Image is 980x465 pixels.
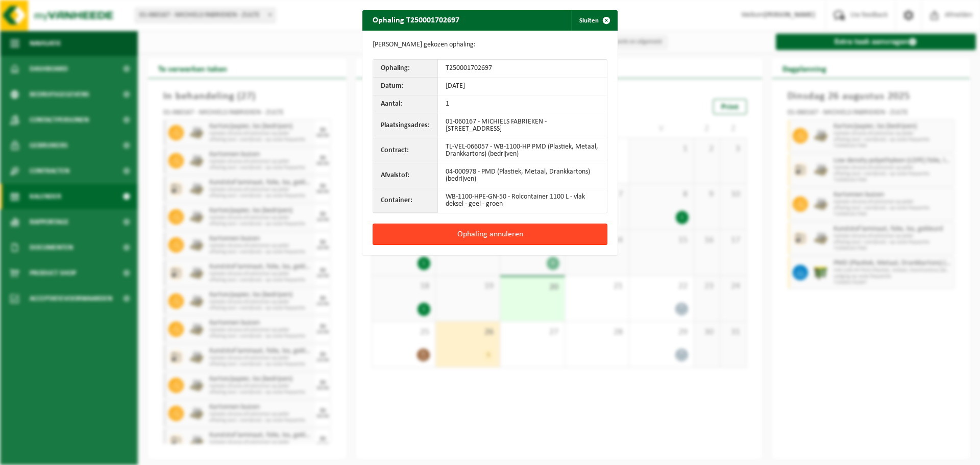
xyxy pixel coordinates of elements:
td: WB-1100-HPE-GN-50 - Rolcontainer 1100 L - vlak deksel - geel - groen [438,188,607,213]
td: 01-060167 - MICHIELS FABRIEKEN - [STREET_ADDRESS] [438,113,607,138]
td: TL-VEL-066057 - WB-1100-HP PMD (Plastiek, Metaal, Drankkartons) (bedrijven) [438,138,607,163]
th: Ophaling: [373,60,438,78]
td: T250001702697 [438,60,607,78]
th: Container: [373,188,438,213]
th: Afvalstof: [373,163,438,188]
button: Ophaling annuleren [373,224,607,245]
th: Contract: [373,138,438,163]
th: Plaatsingsadres: [373,113,438,138]
td: 04-000978 - PMD (Plastiek, Metaal, Drankkartons) (bedrijven) [438,163,607,188]
td: [DATE] [438,78,607,95]
h2: Ophaling T250001702697 [362,10,470,30]
td: 1 [438,95,607,113]
th: Aantal: [373,95,438,113]
p: [PERSON_NAME] gekozen ophaling: [373,41,607,49]
th: Datum: [373,78,438,95]
button: Sluiten [571,10,617,31]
